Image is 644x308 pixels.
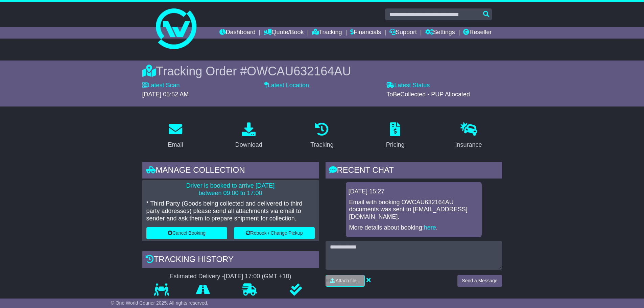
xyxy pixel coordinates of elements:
[168,140,183,149] div: Email
[142,273,319,280] div: Estimated Delivery -
[142,162,319,180] div: Manage collection
[264,27,304,39] a: Quote/Book
[349,199,478,221] p: Email with booking OWCAU632164AU documents was sent to [EMAIL_ADDRESS][DOMAIN_NAME].
[224,273,291,280] div: [DATE] 17:00 (GMT +10)
[425,27,455,39] a: Settings
[142,91,189,98] span: [DATE] 05:52 AM
[146,182,315,197] p: Driver is booked to arrive [DATE] between 09:00 to 17:00
[389,27,417,39] a: Support
[349,224,478,232] p: More details about booking: .
[386,91,470,98] span: ToBeCollected - PUP Allocated
[219,27,256,39] a: Dashboard
[326,162,502,180] div: RECENT CHAT
[312,27,342,39] a: Tracking
[231,120,267,152] a: Download
[306,120,338,152] a: Tracking
[247,64,351,78] span: OWCAU632164AU
[142,64,502,78] div: Tracking Order #
[386,140,405,149] div: Pricing
[382,120,409,152] a: Pricing
[451,120,486,152] a: Insurance
[146,200,315,222] p: * Third Party (Goods being collected and delivered to third party addresses) please send all atta...
[142,251,319,269] div: Tracking history
[111,300,209,306] span: © One World Courier 2025. All rights reserved.
[455,140,482,149] div: Insurance
[163,120,187,152] a: Email
[349,188,479,195] div: [DATE] 15:27
[146,227,227,239] button: Cancel Booking
[457,275,502,287] button: Send a Message
[235,140,262,149] div: Download
[424,224,436,231] a: here
[264,82,309,89] label: Latest Location
[142,82,180,89] label: Latest Scan
[350,27,381,39] a: Financials
[234,227,315,239] button: Rebook / Change Pickup
[386,82,430,89] label: Latest Status
[463,27,492,39] a: Reseller
[310,140,333,149] div: Tracking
